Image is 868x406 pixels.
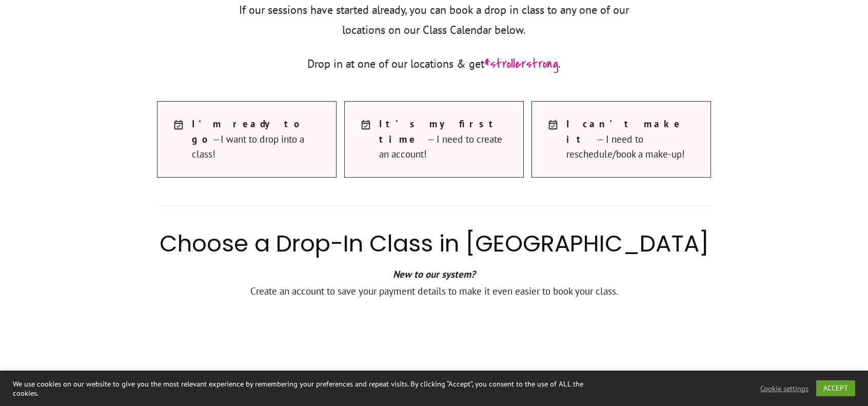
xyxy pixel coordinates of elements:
[760,384,808,393] a: Cookie settings
[192,118,304,145] strong: I'm ready to go
[192,117,326,162] span: —I want to drop into a class!
[223,52,645,88] p: .
[379,118,499,145] strong: t's my first time
[816,380,855,396] a: ACCEPT
[379,117,513,162] span: — I need to create an account!
[393,268,476,280] strong: New to our system?
[157,227,711,260] h2: Choose a Drop-In Class in [GEOGRAPHIC_DATA]
[484,54,558,73] span: #strollerstrong
[13,379,602,398] div: We use cookies on our website to give you the most relevant experience by remembering your prefer...
[157,283,711,312] p: Create an account to save your payment details to make it even easier to book your class.
[566,117,700,162] span: — I need to reschedule/book a make-up!
[239,3,629,37] span: If our sessions have started already, you can book a drop in class to any one of our locations on...
[379,118,499,145] strong: I
[307,56,484,71] span: Drop in at one of our locations & get
[566,118,682,145] strong: I can't make it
